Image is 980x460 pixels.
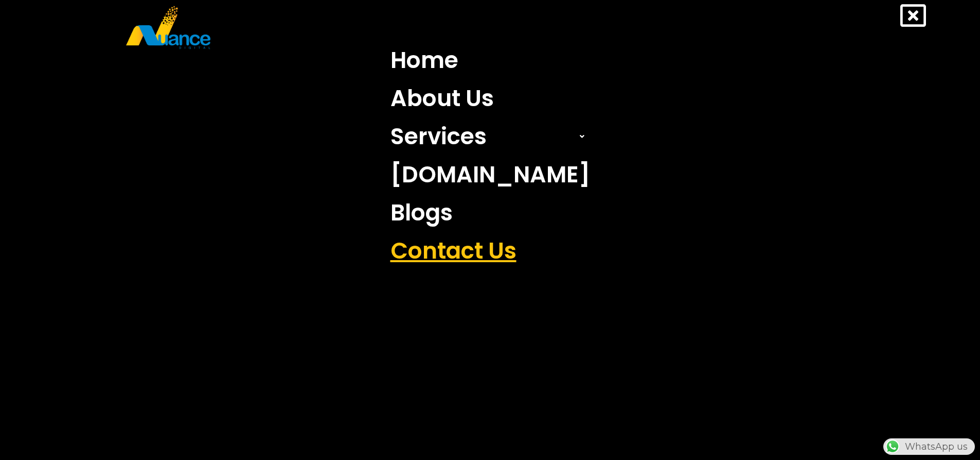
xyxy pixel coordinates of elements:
[383,194,598,232] a: Blogs
[884,438,901,455] img: WhatsApp
[125,5,211,50] img: nuance-qatar_logo
[383,117,598,156] a: Services
[383,79,598,117] a: About Us
[883,441,975,452] a: WhatsAppWhatsApp us
[383,156,598,194] a: [DOMAIN_NAME]
[125,5,485,50] a: nuance-qatar_logo
[883,438,975,455] div: WhatsApp us
[383,41,598,79] a: Home
[383,232,598,270] a: Contact Us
